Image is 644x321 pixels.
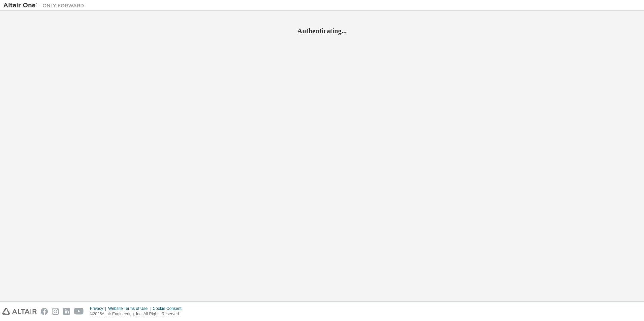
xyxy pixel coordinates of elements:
[3,2,88,9] img: Altair One
[108,306,153,311] div: Website Terms of Use
[3,27,641,35] h2: Authenticating...
[90,306,108,311] div: Privacy
[63,308,70,315] img: linkedin.svg
[74,308,84,315] img: youtube.svg
[41,308,48,315] img: facebook.svg
[52,308,59,315] img: instagram.svg
[90,311,186,317] p: © 2025 Altair Engineering, Inc. All Rights Reserved.
[2,308,37,315] img: altair_logo.svg
[153,306,185,311] div: Cookie Consent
